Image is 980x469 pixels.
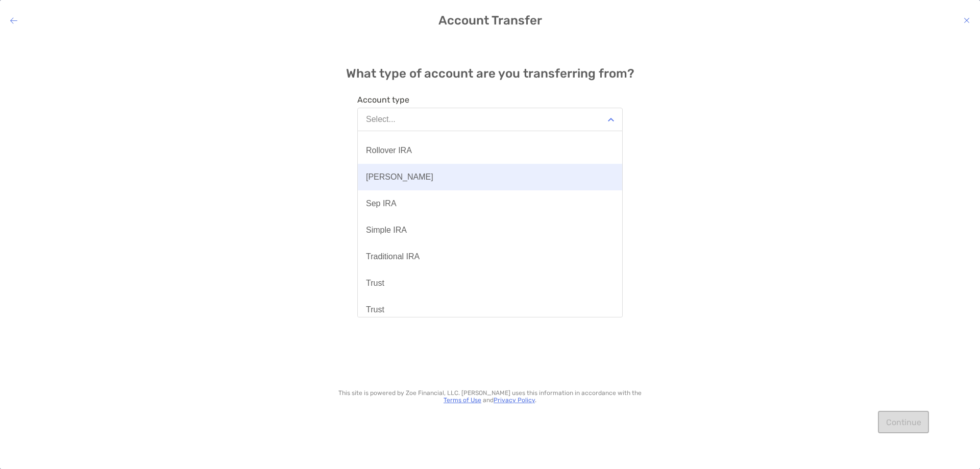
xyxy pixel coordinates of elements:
[346,66,634,81] h4: What type of account are you transferring from?
[358,190,622,217] button: Sep IRA
[357,108,623,131] button: Select...
[358,137,622,164] button: Rollover IRA
[608,118,614,121] img: Open dropdown arrow
[366,146,412,155] div: Rollover IRA
[357,95,623,105] span: Account type
[366,172,433,182] div: [PERSON_NAME]
[366,279,384,288] div: Trust
[358,297,622,323] button: Trust
[494,397,535,404] a: Privacy Policy
[366,305,384,314] div: Trust
[366,199,397,208] div: Sep IRA
[366,115,396,124] div: Select...
[336,389,644,404] p: This site is powered by Zoe Financial, LLC. [PERSON_NAME] uses this information in accordance wit...
[358,270,622,297] button: Trust
[444,397,481,404] a: Terms of Use
[358,164,622,190] button: [PERSON_NAME]
[358,243,622,270] button: Traditional IRA
[358,217,622,243] button: Simple IRA
[366,252,420,261] div: Traditional IRA
[366,226,407,235] div: Simple IRA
